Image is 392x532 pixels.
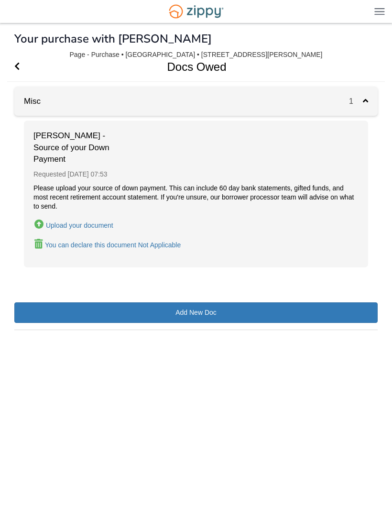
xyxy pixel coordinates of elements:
[33,238,182,251] button: Declare Michelle Page - Source of your Down Payment not applicable
[70,51,323,59] div: Page - Purchase • [GEOGRAPHIC_DATA] • [STREET_ADDRESS][PERSON_NAME]
[14,33,212,45] h1: Your purchase with [PERSON_NAME]
[14,52,20,81] a: Go Back
[14,97,41,106] a: Misc
[33,130,129,165] span: [PERSON_NAME] - Source of your Down Payment
[33,218,114,232] button: Upload Michelle Page - Source of your Down Payment
[33,165,359,184] div: Requested [DATE] 07:53
[374,8,385,15] img: Mobile Dropdown Menu
[46,222,113,229] div: Upload your document
[14,302,378,323] a: Add New Doc
[45,241,181,249] div: You can declare this document Not Applicable
[33,184,359,211] div: Please upload your source of down payment. This can include 60 day bank statements, gifted funds,...
[349,97,363,105] span: 1
[7,52,374,81] h1: Docs Owed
